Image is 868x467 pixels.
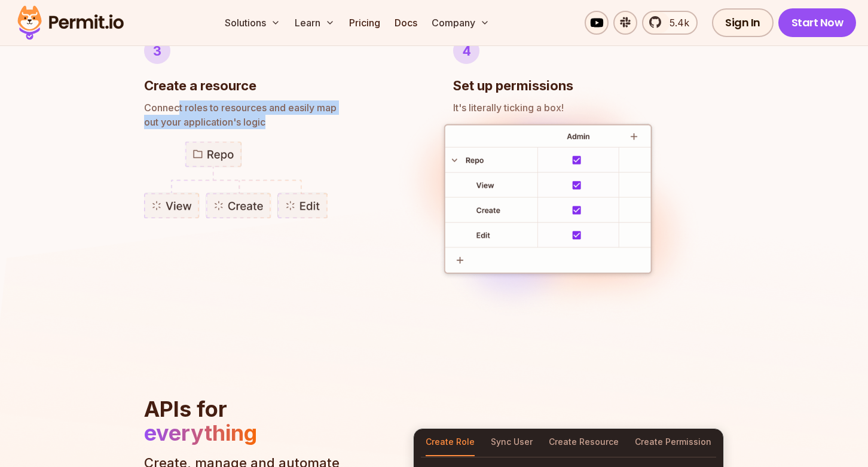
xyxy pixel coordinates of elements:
[220,11,285,35] button: Solutions
[144,76,256,96] h3: Create a resource
[635,429,711,456] button: Create Permission
[662,16,689,30] span: 5.4k
[427,11,494,35] button: Company
[642,11,698,35] a: 5.4k
[144,38,170,64] div: 3
[453,38,479,64] div: 4
[426,429,475,456] button: Create Role
[12,2,129,43] img: Permit logo
[144,100,415,115] span: Connect roles to resources and easily map
[453,76,573,96] h3: Set up permissions
[549,429,619,456] button: Create Resource
[390,11,422,35] a: Docs
[778,8,857,37] a: Start Now
[144,100,415,129] p: out your application's logic
[144,396,227,422] span: APIs for
[712,8,774,37] a: Sign In
[290,11,340,35] button: Learn
[344,11,385,35] a: Pricing
[491,429,533,456] button: Sync User
[144,420,257,446] span: everything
